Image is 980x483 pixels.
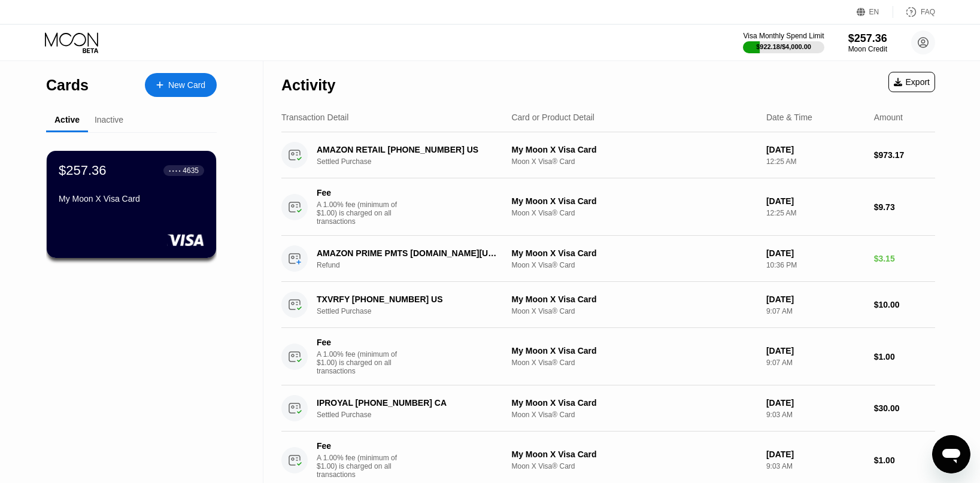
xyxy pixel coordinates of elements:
[766,411,864,419] div: 9:03 AM
[511,449,756,459] div: My Moon X Visa Card
[756,43,811,50] div: $922.18 / $4,000.00
[317,454,406,479] div: A 1.00% fee (minimum of $1.00) is charged on all transactions
[766,294,864,304] div: [DATE]
[281,385,935,432] div: IPROYAL [PHONE_NUMBER] CASettled PurchaseMy Moon X Visa CardMoon X Visa® Card[DATE]9:03 AM$30.00
[874,254,935,263] div: $3.15
[766,209,864,217] div: 12:25 AM
[317,398,501,408] div: IPROYAL [PHONE_NUMBER] CA
[766,398,864,408] div: [DATE]
[766,145,864,154] div: [DATE]
[95,115,123,124] div: Inactive
[893,6,935,18] div: FAQ
[766,346,864,356] div: [DATE]
[281,113,348,122] div: Transaction Detail
[766,359,864,367] div: 9:07 AM
[511,157,756,166] div: Moon X Visa® Card
[511,398,756,408] div: My Moon X Visa Card
[54,115,80,124] div: Active
[511,248,756,258] div: My Moon X Visa Card
[511,145,756,154] div: My Moon X Visa Card
[766,157,864,166] div: 12:25 AM
[874,150,935,160] div: $973.17
[766,196,864,206] div: [DATE]
[766,113,812,122] div: Date & Time
[511,196,756,206] div: My Moon X Visa Card
[743,32,824,53] div: Visa Monthly Spend Limit$922.18/$4,000.00
[848,45,887,53] div: Moon Credit
[511,294,756,304] div: My Moon X Visa Card
[317,157,515,166] div: Settled Purchase
[317,145,501,154] div: AMAZON RETAIL [PHONE_NUMBER] US
[848,32,887,45] div: $257.36
[857,6,893,18] div: EN
[317,201,406,226] div: A 1.00% fee (minimum of $1.00) is charged on all transactions
[317,188,401,198] div: Fee
[183,166,199,175] div: 4635
[145,73,217,97] div: New Card
[874,352,935,362] div: $1.00
[766,449,864,459] div: [DATE]
[511,113,594,122] div: Card or Product Detail
[766,261,864,269] div: 10:36 PM
[766,307,864,315] div: 9:07 AM
[47,151,216,258] div: $257.36● ● ● ●4635My Moon X Visa Card
[874,300,935,309] div: $10.00
[46,77,89,94] div: Cards
[317,307,515,315] div: Settled Purchase
[317,441,401,451] div: Fee
[766,248,864,258] div: [DATE]
[511,209,756,217] div: Moon X Visa® Card
[317,350,406,375] div: A 1.00% fee (minimum of $1.00) is charged on all transactions
[894,77,930,87] div: Export
[888,72,935,92] div: Export
[281,236,935,282] div: AMAZON PRIME PMTS [DOMAIN_NAME][URL]RefundMy Moon X Visa CardMoon X Visa® Card[DATE]10:36 PM$3.15
[511,261,756,269] div: Moon X Visa® Card
[766,462,864,470] div: 9:03 AM
[932,435,970,473] iframe: Button to launch messaging window
[317,338,401,347] div: Fee
[743,32,824,40] div: Visa Monthly Spend Limit
[281,328,935,385] div: FeeA 1.00% fee (minimum of $1.00) is charged on all transactionsMy Moon X Visa CardMoon X Visa® C...
[281,178,935,236] div: FeeA 1.00% fee (minimum of $1.00) is charged on all transactionsMy Moon X Visa CardMoon X Visa® C...
[317,248,501,258] div: AMAZON PRIME PMTS [DOMAIN_NAME][URL]
[317,261,515,269] div: Refund
[874,455,935,465] div: $1.00
[317,294,501,304] div: TXVRFY [PHONE_NUMBER] US
[874,403,935,413] div: $30.00
[869,8,879,16] div: EN
[59,194,204,203] div: My Moon X Visa Card
[317,411,515,419] div: Settled Purchase
[511,346,756,356] div: My Moon X Visa Card
[874,113,903,122] div: Amount
[168,80,205,90] div: New Card
[281,282,935,328] div: TXVRFY [PHONE_NUMBER] USSettled PurchaseMy Moon X Visa CardMoon X Visa® Card[DATE]9:07 AM$10.00
[874,202,935,212] div: $9.73
[921,8,935,16] div: FAQ
[511,359,756,367] div: Moon X Visa® Card
[511,411,756,419] div: Moon X Visa® Card
[281,77,335,94] div: Activity
[848,32,887,53] div: $257.36Moon Credit
[511,462,756,470] div: Moon X Visa® Card
[169,169,181,172] div: ● ● ● ●
[281,132,935,178] div: AMAZON RETAIL [PHONE_NUMBER] USSettled PurchaseMy Moon X Visa CardMoon X Visa® Card[DATE]12:25 AM...
[59,163,107,178] div: $257.36
[511,307,756,315] div: Moon X Visa® Card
